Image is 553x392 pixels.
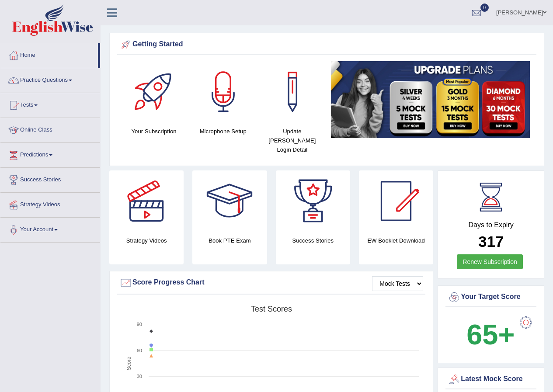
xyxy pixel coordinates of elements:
h4: Book PTE Exam [192,236,267,245]
div: Getting Started [119,38,534,51]
a: Online Class [0,118,100,140]
h4: Microphone Setup [193,127,253,136]
text: 90 [137,322,142,327]
div: Score Progress Chart [119,276,423,289]
a: Home [0,43,98,65]
span: 0 [480,3,489,12]
h4: Days to Expiry [448,221,534,229]
b: 317 [478,233,504,250]
h4: Your Subscription [124,127,184,136]
a: Your Account [0,218,100,239]
a: Renew Subscription [457,254,523,269]
a: Tests [0,93,100,115]
a: Practice Questions [0,68,100,90]
a: Success Stories [0,168,100,190]
img: small5.jpg [331,61,530,138]
text: 30 [137,374,142,379]
b: 65+ [466,319,515,350]
a: Strategy Videos [0,193,100,215]
a: Predictions [0,143,100,165]
tspan: Test scores [251,305,292,313]
tspan: Score [126,357,132,371]
h4: Strategy Videos [109,236,184,245]
div: Latest Mock Score [448,373,534,386]
h4: Success Stories [276,236,350,245]
div: Your Target Score [448,291,534,304]
text: 60 [137,348,142,353]
h4: Update [PERSON_NAME] Login Detail [262,127,322,154]
h4: EW Booklet Download [359,236,433,245]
